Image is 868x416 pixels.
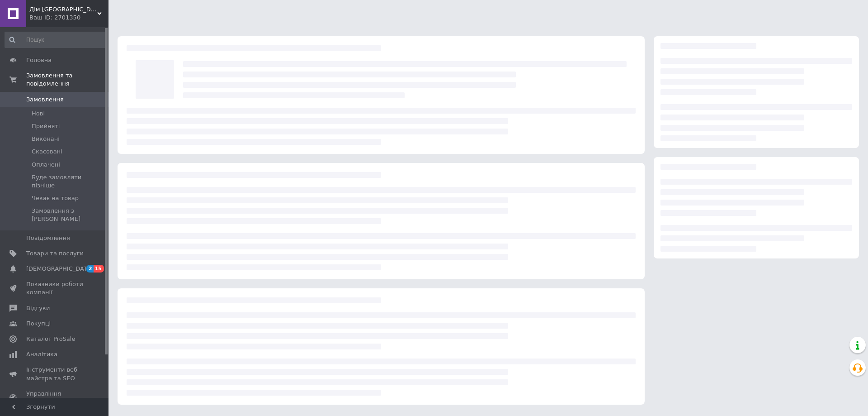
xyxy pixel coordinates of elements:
span: Аналітика [26,350,57,359]
span: Буде замовляти пізніше [32,173,106,190]
span: [DEMOGRAPHIC_DATA] [26,265,93,273]
span: Відгуки [26,304,50,312]
span: 15 [94,265,104,273]
span: Чекає на товар [32,194,79,202]
span: Товари та послуги [26,249,84,258]
div: Ваш ID: 2701350 [29,14,108,22]
input: Пошук [5,32,107,48]
span: Прийняті [32,122,60,130]
span: Замовлення [26,96,64,104]
span: Показники роботи компанії [26,280,84,296]
span: Інструменти веб-майстра та SEO [26,366,84,382]
span: Скасовані [32,148,62,156]
span: Дім Сад Город - інтернет магазин для фермера та агронома. Все для присадибної ділянки, саду та дому. [29,5,97,14]
span: 2 [86,265,94,273]
span: Виконані [32,135,60,143]
span: Покупці [26,320,51,328]
span: Головна [26,56,52,64]
span: Замовлення з [PERSON_NAME] [32,207,106,223]
span: Управління сайтом [26,390,84,406]
span: Оплачені [32,161,60,169]
span: Нові [32,110,45,118]
span: Каталог ProSale [26,335,75,343]
span: Повідомлення [26,234,70,242]
span: Замовлення та повідомлення [26,72,108,88]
